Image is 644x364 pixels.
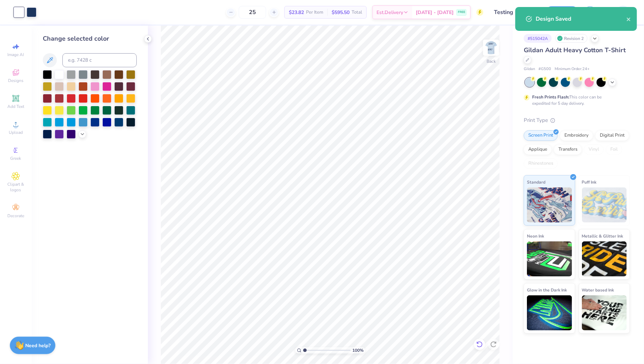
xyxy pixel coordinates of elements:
div: Change selected color [43,34,137,43]
div: Design Saved [536,15,626,23]
span: $23.82 [289,9,304,16]
span: 100 % [352,347,364,353]
img: Glow in the Dark Ink [527,295,572,330]
div: Embroidery [560,130,593,141]
strong: Need help? [26,342,51,349]
span: Image AI [8,52,24,57]
span: Neon Ink [527,232,544,240]
span: Glow in the Dark Ink [527,286,567,294]
input: Untitled Design [489,5,540,19]
span: Total [352,9,362,16]
span: Est. Delivery [377,9,403,16]
div: Screen Print [524,130,558,141]
img: Back [484,41,498,55]
span: Designs [8,78,23,83]
span: Upload [9,130,23,135]
span: $595.50 [332,9,350,16]
div: Revision 2 [555,34,588,43]
div: Vinyl [584,144,604,155]
img: Metallic & Glitter Ink [582,241,627,276]
span: Water based Ink [582,286,614,294]
img: Neon Ink [527,241,572,276]
span: Standard [527,178,545,186]
div: This color can be expedited for 5 day delivery. [532,94,618,107]
span: Greek [11,156,21,161]
span: Gildan [524,66,535,72]
span: # G500 [538,66,551,72]
div: Digital Print [595,130,629,141]
span: Decorate [7,213,24,219]
span: [DATE] - [DATE] [416,9,454,16]
span: Metallic & Glitter Ink [582,232,623,240]
span: Clipart & logos [4,181,28,193]
div: Print Type [524,116,630,124]
div: Applique [524,144,552,155]
img: Water based Ink [582,295,627,330]
input: – – [239,6,266,19]
img: Puff Ink [582,187,627,222]
button: close [626,15,631,23]
strong: Fresh Prints Flash: [532,94,569,100]
img: Standard [527,187,572,222]
span: FREE [458,10,465,15]
span: Minimum Order: 24 + [555,66,590,72]
div: # 515042A [524,34,552,43]
span: Add Text [7,104,24,109]
span: Puff Ink [582,178,597,186]
input: e.g. 7428 c [62,53,137,67]
div: Transfers [554,144,582,155]
div: Foil [606,144,622,155]
div: Back [487,58,496,64]
span: Gildan Adult Heavy Cotton T-Shirt [524,46,626,54]
span: Per Item [306,9,323,16]
div: Rhinestones [524,158,558,169]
